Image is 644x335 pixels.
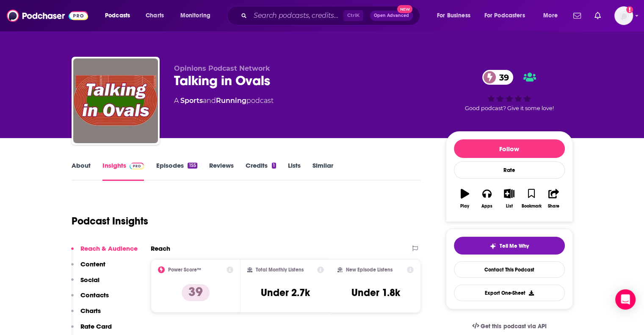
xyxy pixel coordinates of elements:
a: 39 [482,70,513,85]
h2: Total Monthly Listens [256,267,304,273]
p: Charts [80,307,101,315]
button: tell me why sparkleTell Me Why [454,237,565,255]
div: Open Intercom Messenger [615,289,636,310]
span: New [397,5,412,13]
p: 39 [182,284,210,301]
button: Content [71,260,105,276]
button: List [498,183,520,214]
p: Social [80,276,100,284]
button: Social [71,276,100,291]
span: More [543,10,558,22]
a: Sports [180,97,203,105]
a: Contact This Podcast [454,261,565,278]
a: Show notifications dropdown [570,8,584,23]
a: Reviews [209,161,234,181]
button: Bookmark [520,183,542,214]
img: User Profile [614,6,633,25]
button: open menu [174,9,221,22]
button: Play [454,183,476,214]
button: open menu [537,9,568,22]
div: 39Good podcast? Give it some love! [446,64,573,117]
a: Show notifications dropdown [591,8,604,23]
img: tell me why sparkle [489,243,496,249]
span: Logged in as GregKubie [614,6,633,25]
p: Reach & Audience [80,244,138,252]
button: open menu [479,9,537,22]
div: Play [460,204,469,209]
span: Good podcast? Give it some love! [465,105,554,111]
span: For Podcasters [484,10,525,22]
span: Podcasts [105,10,130,22]
h3: Under 2.7k [261,286,310,299]
span: Ctrl K [343,10,363,21]
button: open menu [99,9,141,22]
a: Episodes155 [156,161,197,181]
button: Apps [476,183,498,214]
a: InsightsPodchaser Pro [102,161,144,181]
a: Credits1 [246,161,276,181]
button: Charts [71,307,101,322]
span: 39 [491,70,513,85]
div: Rate [454,161,565,179]
input: Search podcasts, credits, & more... [250,9,343,22]
a: Charts [140,9,169,22]
h2: New Episode Listens [346,267,392,273]
button: Reach & Audience [71,244,138,260]
div: A podcast [174,96,274,106]
div: 1 [272,163,276,169]
div: Search podcasts, credits, & more... [235,6,428,25]
img: Talking in Ovals [73,58,158,143]
a: Lists [288,161,301,181]
p: Rate Card [80,322,112,330]
button: Show profile menu [614,6,633,25]
img: Podchaser - Follow, Share and Rate Podcasts [7,8,88,24]
a: Running [216,97,246,105]
button: Share [542,183,564,214]
span: Opinions Podcast Network [174,64,270,72]
img: Podchaser Pro [130,163,144,169]
span: For Business [437,10,470,22]
h2: Power Score™ [168,267,201,273]
h1: Podcast Insights [72,215,148,227]
button: Open AdvancedNew [370,11,413,21]
span: Open Advanced [374,14,409,18]
button: Export One-Sheet [454,285,565,301]
div: 155 [188,163,197,169]
div: List [506,204,513,209]
span: Tell Me Why [500,243,529,249]
span: and [203,97,216,105]
a: About [72,161,91,181]
span: Charts [146,10,164,22]
button: Follow [454,139,565,158]
button: open menu [431,9,481,22]
span: Get this podcast via API [481,323,546,330]
a: Similar [312,161,333,181]
div: Apps [481,204,492,209]
button: Contacts [71,291,109,307]
div: Bookmark [521,204,541,209]
h2: Reach [151,244,170,252]
svg: Add a profile image [626,6,633,13]
div: Share [548,204,559,209]
span: Monitoring [180,10,210,22]
h3: Under 1.8k [351,286,400,299]
p: Contacts [80,291,109,299]
p: Content [80,260,105,268]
